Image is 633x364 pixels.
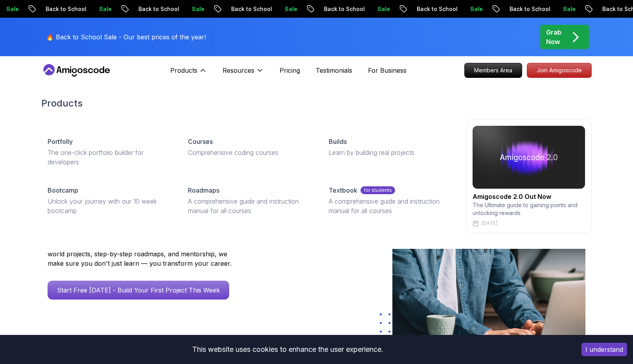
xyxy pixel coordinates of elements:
[41,131,175,173] a: PortfollyThe one-click portfolio builder for developers
[188,148,309,157] p: Comprehensive coding courses
[473,201,585,217] p: The Ultimate guide to gaining points and unlocking rewards
[41,97,592,110] h2: Products
[223,66,264,81] button: Resources
[46,32,206,42] p: 🔥 Back to School Sale - Our best prices of the year!
[329,186,357,195] p: Textbook
[280,66,300,75] a: Pricing
[38,5,92,13] p: Back to School
[473,126,585,189] img: amigoscode 2.0
[466,119,592,233] a: amigoscode 2.0Amigoscode 2.0 Out NowThe Ultimate guide to gaining points and unlocking rewards[DATE]
[224,5,277,13] p: Back to School
[329,137,347,146] p: Builds
[527,63,591,77] p: Join Amigoscode
[322,131,456,164] a: BuildsLearn by building real projects
[6,341,570,358] div: This website uses cookies to enhance the user experience.
[464,63,522,78] a: Members Area
[48,230,236,268] p: Amigoscode has helped thousands of developers land roles at Amazon, Starling Bank, Mercado Livre,...
[409,5,463,13] p: Back to School
[329,197,450,215] p: A comprehensive guide and instruction manual for all courses
[465,63,522,77] p: Members Area
[316,66,352,75] a: Testimonials
[92,5,117,13] p: Sale
[48,186,78,195] p: Bootcamp
[170,66,197,75] p: Products
[188,137,213,146] p: Courses
[502,5,556,13] p: Back to School
[131,5,184,13] p: Back to School
[188,197,309,215] p: A comprehensive guide and instruction manual for all courses
[316,5,370,13] p: Back to School
[329,148,450,157] p: Learn by building real projects
[370,5,395,13] p: Sale
[473,192,585,201] h2: Amigoscode 2.0 Out Now
[361,186,395,194] p: for students
[581,343,627,356] button: Accept cookies
[322,179,456,222] a: Textbookfor studentsA comprehensive guide and instruction manual for all courses
[184,5,210,13] p: Sale
[182,131,316,164] a: CoursesComprehensive coding courses
[368,66,407,75] a: For Business
[223,66,254,75] p: Resources
[41,179,175,222] a: BootcampUnlock your journey with our 10 week bootcamp
[48,281,229,300] a: Start Free [DATE] - Build Your First Project This Week
[527,63,592,78] a: Join Amigoscode
[48,197,169,215] p: Unlock your journey with our 10 week bootcamp
[48,148,169,167] p: The one-click portfolio builder for developers
[277,5,302,13] p: Sale
[463,5,488,13] p: Sale
[556,5,581,13] p: Sale
[482,220,497,226] p: [DATE]
[182,179,316,222] a: RoadmapsA comprehensive guide and instruction manual for all courses
[546,28,561,46] p: Grab Now
[48,137,73,146] p: Portfolly
[188,186,219,195] p: Roadmaps
[170,66,207,81] button: Products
